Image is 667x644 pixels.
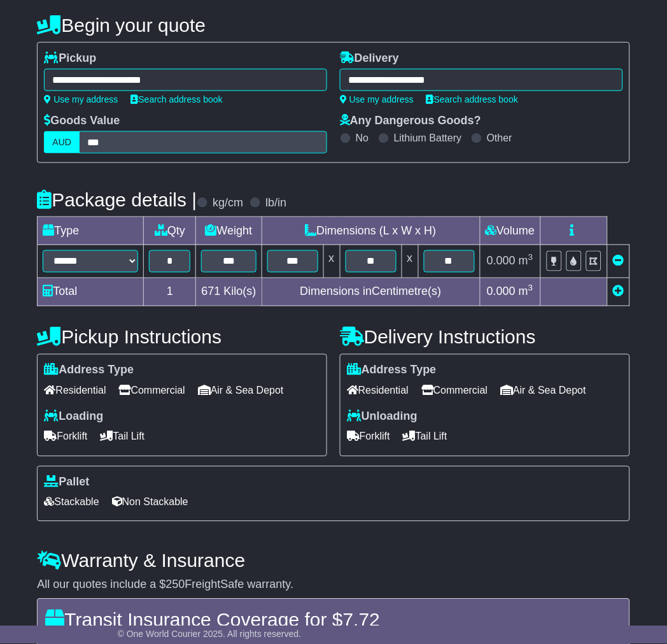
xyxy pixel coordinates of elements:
[347,410,418,424] label: Unloading
[487,285,516,298] span: 0.000
[119,381,185,401] span: Commercial
[528,283,533,293] sup: 3
[144,278,196,306] td: 1
[340,327,630,348] h4: Delivery Instructions
[356,132,369,144] label: No
[323,245,340,278] td: x
[196,217,262,245] td: Weight
[37,327,327,348] h4: Pickup Instructions
[347,427,390,447] span: Forklift
[340,52,399,66] label: Delivery
[196,278,262,306] td: Kilo(s)
[403,427,447,447] span: Tail Lift
[343,610,380,631] span: 7.72
[130,94,222,104] a: Search address book
[501,381,587,401] span: Air & Sea Depot
[38,278,144,306] td: Total
[37,550,629,571] h4: Warranty & Insurance
[213,196,243,210] label: kg/cm
[44,476,89,490] label: Pallet
[519,285,533,298] span: m
[265,196,286,210] label: lb/in
[340,114,481,128] label: Any Dangerous Goods?
[100,427,144,447] span: Tail Lift
[44,364,134,378] label: Address Type
[201,285,220,298] span: 671
[487,132,512,144] label: Other
[528,253,533,262] sup: 3
[613,285,624,298] a: Add new item
[402,245,418,278] td: x
[613,255,624,268] a: Remove this item
[421,381,488,401] span: Commercial
[347,381,409,401] span: Residential
[394,132,462,144] label: Lithium Battery
[44,114,120,128] label: Goods Value
[44,381,106,401] span: Residential
[487,255,516,268] span: 0.000
[45,610,621,631] h4: Transit Insurance Coverage for $
[262,217,480,245] td: Dimensions (L x W x H)
[166,578,185,591] span: 250
[198,381,284,401] span: Air & Sea Depot
[38,217,144,245] td: Type
[44,410,103,424] label: Loading
[44,52,96,66] label: Pickup
[44,94,118,104] a: Use my address
[340,94,414,104] a: Use my address
[44,492,99,512] span: Stackable
[144,217,196,245] td: Qty
[37,578,629,592] div: All our quotes include a $ FreightSafe warranty.
[426,94,518,104] a: Search address book
[37,15,629,36] h4: Begin your quote
[118,629,302,640] span: © One World Courier 2025. All rights reserved.
[44,131,80,154] label: AUD
[519,255,533,268] span: m
[37,189,197,210] h4: Package details |
[112,492,188,512] span: Non Stackable
[347,364,437,378] label: Address Type
[480,217,540,245] td: Volume
[262,278,480,306] td: Dimensions in Centimetre(s)
[44,427,87,447] span: Forklift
